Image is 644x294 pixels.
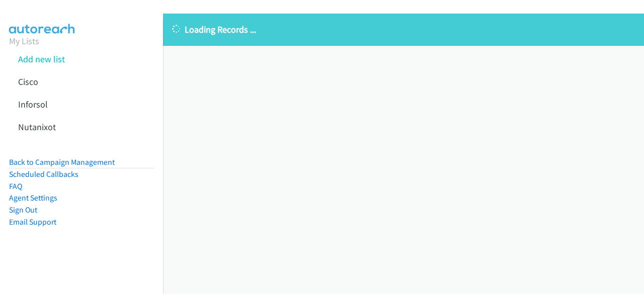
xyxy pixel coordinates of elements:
a: Nutanixot [18,121,56,133]
a: Cisco [18,76,38,87]
a: Add new list [18,53,65,65]
a: Scheduled Callbacks [9,169,78,179]
a: Agent Settings [9,193,57,203]
a: FAQ [9,181,22,191]
a: Inforsol [18,99,48,110]
a: Back to Campaign Management [9,157,115,167]
p: Loading Records ... [172,23,635,36]
a: Sign Out [9,205,37,215]
a: Email Support [9,217,56,227]
a: My Lists [9,35,39,47]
